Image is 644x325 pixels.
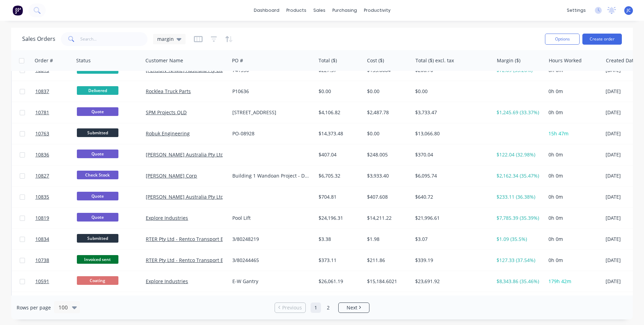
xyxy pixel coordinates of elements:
[415,215,487,222] div: $21,996.61
[415,130,487,137] div: $13,066.80
[563,5,589,16] div: settings
[367,172,408,179] div: $3,933.40
[548,278,571,285] span: 179h 42m
[497,57,520,64] div: Margin ($)
[35,187,77,207] a: 10835
[77,107,118,116] span: Quote
[367,215,408,222] div: $14,211.22
[77,150,118,158] span: Quote
[77,128,118,137] span: Submitted
[77,276,118,285] span: Coating
[319,278,359,285] div: $26,061.19
[77,255,118,264] span: Invoiced sent
[548,109,563,116] span: 0h 0m
[323,303,333,313] a: Page 2
[319,57,337,64] div: Total ($)
[360,5,394,16] div: productivity
[367,88,408,95] div: $0.00
[310,5,329,16] div: sales
[77,171,118,179] span: Check Stock
[606,57,636,64] div: Created Date
[35,57,53,64] div: Order #
[548,88,563,94] span: 0h 0m
[497,172,540,179] div: $2,162.34 (35.47%)
[367,257,408,264] div: $211.86
[35,151,49,158] span: 10836
[80,32,148,46] input: Search...
[415,278,487,285] div: $23,691.92
[232,278,309,285] div: E-W Gantry
[232,57,243,64] div: PO #
[12,5,23,16] img: Factory
[35,102,77,123] a: 10781
[415,88,487,95] div: $0.00
[146,257,265,263] a: RTER Pty Ltd - Rentco Transport Equipment Rentals
[367,151,408,158] div: $248.005
[319,130,359,137] div: $14,373.48
[145,57,183,64] div: Customer Name
[497,257,540,264] div: $127.33 (37.54%)
[548,215,563,221] span: 0h 0m
[146,151,224,158] a: [PERSON_NAME] Australia Pty Ltd
[232,109,309,116] div: [STREET_ADDRESS]
[545,34,580,45] button: Options
[146,278,188,285] a: Explore Industries
[367,236,408,243] div: $1.98
[319,193,359,200] div: $704.81
[77,192,118,200] span: Quote
[232,130,309,137] div: PO-08928
[157,35,174,43] span: margin
[232,215,309,222] div: Pool Lift
[76,57,91,64] div: Status
[35,88,49,95] span: 10837
[415,236,487,243] div: $3.07
[146,215,188,221] a: Explore Industries
[35,278,49,285] span: 10591
[35,229,77,250] a: 10834
[497,215,540,222] div: $7,785.39 (35.39%)
[627,7,631,13] span: JC
[582,34,622,45] button: Create order
[283,5,310,16] div: products
[415,193,487,200] div: $640.72
[282,304,302,311] span: Previous
[548,193,563,200] span: 0h 0m
[77,86,118,95] span: Delivered
[35,215,49,222] span: 10819
[347,304,357,311] span: Next
[146,109,187,116] a: SPM Projects QLD
[415,172,487,179] div: $6,095.74
[146,88,191,94] a: Rocklea Truck Parts
[319,109,359,116] div: $4,106.82
[35,130,49,137] span: 10763
[17,304,51,311] span: Rows per page
[232,257,309,264] div: 3/80244465
[415,57,454,64] div: Total ($) excl. tax
[35,193,49,200] span: 10835
[415,109,487,116] div: $3,733.47
[272,303,372,313] ul: Pagination
[497,109,540,116] div: $1,245.69 (33.37%)
[250,5,283,16] a: dashboard
[275,304,305,311] a: Previous page
[146,193,224,200] a: [PERSON_NAME] Australia Pty Ltd
[548,151,563,158] span: 0h 0m
[35,144,77,165] a: 10836
[367,130,408,137] div: $0.00
[77,213,118,222] span: Quote
[329,5,360,16] div: purchasing
[497,278,540,285] div: $8,343.86 (35.46%)
[319,151,359,158] div: $407.04
[35,208,77,228] a: 10819
[35,292,77,313] a: 10576
[548,236,563,242] span: 0h 0m
[548,130,569,137] span: 15h 47m
[146,130,190,137] a: Robuk Engineering
[367,109,408,116] div: $2,487.78
[497,151,540,158] div: $122.04 (32.98%)
[35,257,49,264] span: 10738
[367,57,384,64] div: Cost ($)
[549,57,582,64] div: Hours Worked
[35,81,77,102] a: 10837
[232,88,309,95] div: P10636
